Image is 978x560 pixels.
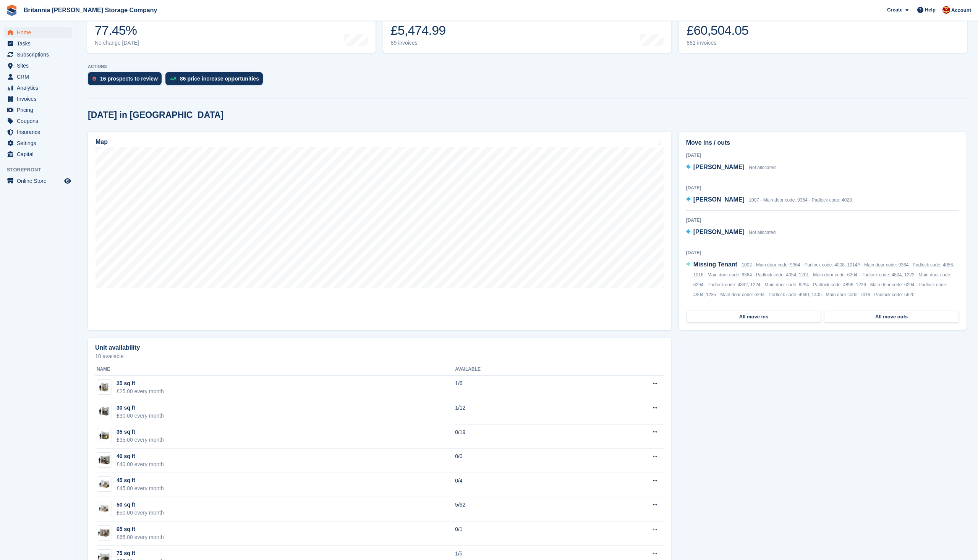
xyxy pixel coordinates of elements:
[87,5,376,53] a: Occupancy 77.45% No change [DATE]
[17,94,63,104] span: Invoices
[95,40,139,46] div: No change [DATE]
[687,311,821,323] a: All move ins
[117,428,164,436] div: 35 sq ft
[4,176,72,186] a: menu
[17,105,63,115] span: Pricing
[97,406,112,417] img: 30-sqft-unit.jpg
[17,138,63,148] span: Settings
[17,71,63,82] span: CRM
[117,525,164,533] div: 65 sq ft
[455,376,583,400] td: 1/6
[951,6,971,14] span: Account
[17,60,63,71] span: Sites
[117,452,164,460] div: 40 sq ft
[455,521,583,546] td: 0/1
[95,353,664,359] p: 10 available
[749,165,776,170] span: Not allocated
[92,76,96,81] img: prospect-51fa495bee0391a8d652442698ab0144808aea92771e9ea1ae160a38d050c398.svg
[7,166,76,174] span: Storefront
[88,110,223,120] h2: [DATE] in [GEOGRAPHIC_DATA]
[17,116,63,126] span: Coupons
[4,60,72,71] a: menu
[686,195,852,205] a: [PERSON_NAME] 1007 - Main door code: 9364 - Padlock code: 4028
[165,72,267,89] a: 86 price increase opportunities
[97,479,112,490] img: 50-sqft-unit.jpg
[749,230,776,235] span: Not allocated
[117,404,164,412] div: 30 sq ft
[88,64,967,69] p: ACTIONS
[455,424,583,449] td: 0/19
[693,261,737,268] span: Missing Tenant
[686,228,776,237] a: [PERSON_NAME] Not allocated
[686,152,959,159] div: [DATE]
[687,23,748,38] div: £60,504.05
[925,6,936,14] span: Help
[95,363,455,376] th: Name
[455,400,583,424] td: 1/12
[88,72,165,89] a: 16 prospects to review
[117,533,164,541] div: £65.00 every month
[17,82,63,93] span: Analytics
[824,311,959,323] a: All move outs
[17,176,63,186] span: Online Store
[6,5,18,16] img: stora-icon-8386f47178a22dfd0bd8f6a31ec36ba5ce8667c1dd55bd0f319d3a0aa187defe.svg
[391,23,448,38] div: £5,474.99
[4,38,72,49] a: menu
[687,40,748,46] div: 881 invoices
[4,105,72,115] a: menu
[686,163,776,173] a: [PERSON_NAME] Not allocated
[4,149,72,160] a: menu
[97,527,112,538] img: 64-sqft-unit.jpg
[686,217,959,224] div: [DATE]
[117,509,164,517] div: £50.00 every month
[693,262,954,297] span: 1002 - Main door code: 9364 - Padlock code: 4008, 1014A - Main door code: 9364 - Padlock code: 40...
[117,484,164,492] div: £45.00 every month
[97,430,112,441] img: 35-sqft-unit.jpg
[170,77,176,81] img: price_increase_opportunities-93ffe204e8149a01c8c9dc8f82e8f89637d9d84a8eef4429ea346261dce0b2c0.svg
[117,460,164,468] div: £40.00 every month
[749,197,852,203] span: 1007 - Main door code: 9364 - Padlock code: 4028
[942,6,950,14] img: Einar Agustsson
[686,184,959,191] div: [DATE]
[4,49,72,60] a: menu
[4,27,72,38] a: menu
[17,149,63,160] span: Capital
[17,49,63,60] span: Subscriptions
[17,127,63,137] span: Insurance
[97,503,112,514] img: 50.jpg
[693,164,745,170] span: [PERSON_NAME]
[97,382,112,393] img: 25.jpg
[887,6,902,14] span: Create
[17,38,63,49] span: Tasks
[455,473,583,497] td: 0/4
[4,94,72,104] a: menu
[63,176,72,186] a: Preview store
[117,379,164,387] div: 25 sq ft
[95,344,140,351] h2: Unit availability
[4,116,72,126] a: menu
[88,132,671,330] a: Map
[686,138,959,147] h2: Move ins / outs
[117,501,164,509] div: 50 sq ft
[17,27,63,38] span: Home
[117,476,164,484] div: 45 sq ft
[117,387,164,395] div: £25.00 every month
[4,71,72,82] a: menu
[4,82,72,93] a: menu
[455,449,583,473] td: 0/0
[686,249,959,256] div: [DATE]
[96,139,108,145] h2: Map
[117,412,164,420] div: £30.00 every month
[693,196,745,203] span: [PERSON_NAME]
[97,455,112,466] img: 40-sqft-unit.jpg
[100,76,158,82] div: 16 prospects to review
[679,5,967,53] a: Awaiting payment £60,504.05 881 invoices
[4,127,72,137] a: menu
[117,436,164,444] div: £35.00 every month
[383,5,672,53] a: Month-to-date sales £5,474.99 89 invoices
[21,4,160,16] a: Britannia [PERSON_NAME] Storage Company
[95,23,139,38] div: 77.45%
[117,549,164,557] div: 75 sq ft
[180,76,259,82] div: 86 price increase opportunities
[693,229,745,235] span: [PERSON_NAME]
